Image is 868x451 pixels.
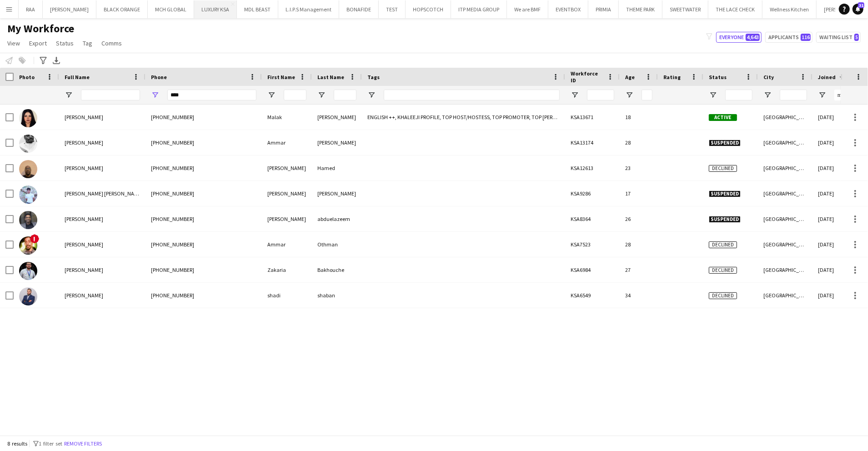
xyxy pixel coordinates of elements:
[620,105,658,130] div: 18
[65,292,103,299] span: [PERSON_NAME]
[818,74,836,80] span: Joined
[708,0,763,18] button: THE LACE CHECK
[19,160,37,178] img: Ahmed Hamed
[62,439,104,449] button: Remove filters
[65,165,103,171] span: [PERSON_NAME]
[813,283,867,308] div: [DATE]
[709,74,727,80] span: Status
[65,114,103,120] span: [PERSON_NAME]
[65,266,103,273] span: [PERSON_NAME]
[43,0,96,18] button: [PERSON_NAME]
[709,216,741,223] span: Suspended
[148,0,194,18] button: MCH GLOBAL
[763,0,817,18] button: Wellness Kitchen
[19,211,37,229] img: mohammed abduelazeem
[758,130,813,155] div: [GEOGRAPHIC_DATA]
[709,190,741,197] span: Suspended
[854,34,859,41] span: 5
[801,34,811,41] span: 116
[146,206,262,231] div: [PHONE_NUMBER]
[406,0,451,18] button: HOPSCOTCH
[262,283,312,308] div: shadi
[565,283,620,308] div: KSA6549
[620,155,658,180] div: 23
[312,155,362,180] div: Hamed
[96,0,148,18] button: BLACK ORANGE
[758,206,813,231] div: [GEOGRAPHIC_DATA]
[384,90,560,100] input: Tags Filter Input
[367,74,380,80] span: Tags
[56,39,74,47] span: Status
[709,292,737,299] span: Declined
[312,181,362,206] div: [PERSON_NAME]
[816,32,861,43] button: Waiting list5
[151,91,159,99] button: Open Filter Menu
[38,55,49,66] app-action-btn: Advanced filters
[19,287,37,306] img: shadi shaban
[19,236,37,255] img: Ammar Othman
[565,206,620,231] div: KSA8364
[813,105,867,130] div: [DATE]
[813,155,867,180] div: [DATE]
[317,74,344,80] span: Last Name
[312,206,362,231] div: abduelazeem
[151,74,167,80] span: Phone
[65,190,143,197] span: [PERSON_NAME] [PERSON_NAME]
[620,257,658,282] div: 27
[83,39,92,47] span: Tag
[19,0,43,18] button: RAA
[52,37,77,49] a: Status
[362,105,565,130] div: ENGLISH ++, KHALEEJI PROFILE, TOP HOST/HOSTESS, TOP PROMOTER, TOP [PERSON_NAME]
[834,90,862,100] input: Joined Filter Input
[587,90,614,100] input: Workforce ID Filter Input
[709,165,737,172] span: Declined
[662,0,708,18] button: SWEETWATER
[663,74,681,80] span: Rating
[65,139,103,146] span: [PERSON_NAME]
[853,4,863,15] a: 31
[146,181,262,206] div: [PHONE_NUMBER]
[146,155,262,180] div: [PHONE_NUMBER]
[619,0,662,18] button: THEME PARK
[620,232,658,257] div: 28
[709,267,737,274] span: Declined
[167,90,256,100] input: Phone Filter Input
[7,22,74,35] span: My Workforce
[813,130,867,155] div: [DATE]
[262,105,312,130] div: Malak
[312,232,362,257] div: Othman
[278,0,339,18] button: L.I.P.S Management
[19,185,37,204] img: Mohammed Hassan Salah
[588,0,619,18] button: PRIMIA
[780,90,807,100] input: City Filter Input
[312,257,362,282] div: Bakhouche
[813,257,867,282] div: [DATE]
[367,91,376,99] button: Open Filter Menu
[39,440,62,447] span: 1 filter set
[571,70,603,84] span: Workforce ID
[79,37,96,49] a: Tag
[19,135,37,153] img: Ammar Mohamed
[765,32,813,43] button: Applicants116
[146,232,262,257] div: [PHONE_NUMBER]
[813,206,867,231] div: [DATE]
[763,91,772,99] button: Open Filter Menu
[30,234,39,243] span: !
[146,283,262,308] div: [PHONE_NUMBER]
[65,241,103,248] span: [PERSON_NAME]
[339,0,379,18] button: BONAFIDE
[267,91,276,99] button: Open Filter Menu
[620,283,658,308] div: 34
[565,232,620,257] div: KSA7523
[101,39,122,47] span: Comms
[620,130,658,155] div: 28
[818,91,826,99] button: Open Filter Menu
[237,0,278,18] button: MDL BEAST
[312,105,362,130] div: [PERSON_NAME]
[451,0,507,18] button: ITP MEDIA GROUP
[709,140,741,146] span: Suspended
[758,257,813,282] div: [GEOGRAPHIC_DATA]
[758,155,813,180] div: [GEOGRAPHIC_DATA]
[19,74,35,80] span: Photo
[379,0,406,18] button: TEST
